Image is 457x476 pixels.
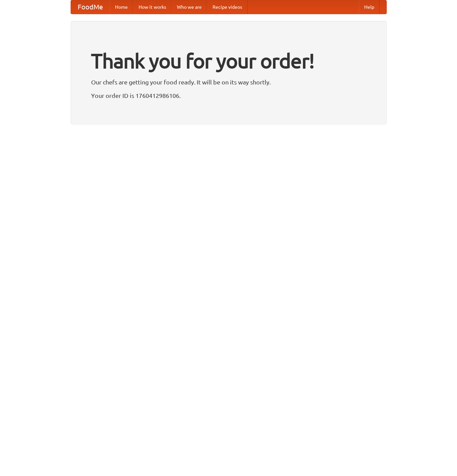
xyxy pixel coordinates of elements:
a: Who we are [172,0,207,14]
a: Recipe videos [207,0,247,14]
a: FoodMe [71,0,110,14]
p: Your order ID is 1760412986106. [91,90,366,101]
a: Help [359,0,380,14]
a: How it works [133,0,172,14]
p: Our chefs are getting your food ready. It will be on its way shortly. [91,77,366,87]
h1: Thank you for your order! [91,45,366,77]
a: Home [110,0,133,14]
